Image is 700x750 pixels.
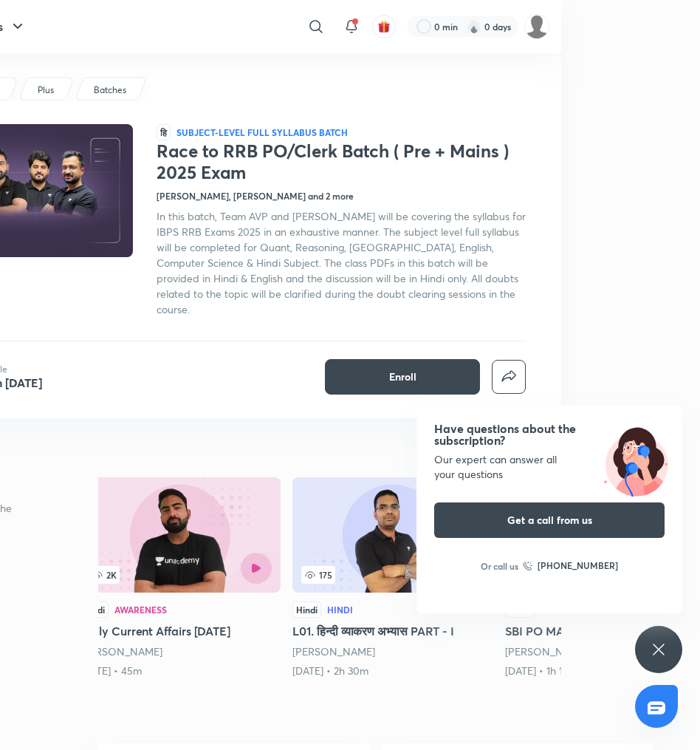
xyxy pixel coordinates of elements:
a: Plus [35,83,57,97]
span: Enroll [389,369,416,384]
h4: [PERSON_NAME], [PERSON_NAME] and 2 more [157,189,354,202]
span: हि [157,124,171,140]
p: Plus [38,83,54,97]
a: 2KHindiAwarenessDaily Current Affairs [DATE][PERSON_NAME][DATE] • 45m [80,477,281,678]
a: [PERSON_NAME] [292,644,375,658]
div: 6th Aug • 45m [80,664,281,678]
a: L01. हिन्दी व्याकरण अभ्यास PART - I [292,477,493,678]
img: Piyush Mishra [524,14,549,39]
h1: Race to RRB PO/Clerk Batch ( Pre + Mains ) 2025 Exam [157,140,526,183]
img: ttu_illustration_new.svg [589,423,682,497]
p: Or call us [481,559,518,573]
h6: [PHONE_NUMBER] [538,559,618,573]
div: Hindi [327,605,353,614]
h4: Have questions about the subscription? [434,423,665,446]
a: [PERSON_NAME] [80,644,162,658]
img: streak [467,19,481,34]
button: Get a call from us [434,502,665,538]
div: Awareness [114,605,167,614]
a: [PERSON_NAME] [505,644,588,658]
h5: Daily Current Affairs [DATE] [80,622,281,640]
p: Batches [94,83,126,97]
a: [PHONE_NUMBER] [523,559,618,573]
a: 175HindiHindiL01. हिन्दी व्याकरण अभ्यास PART - I[PERSON_NAME][DATE] • 2h 30m [292,477,493,678]
div: Our expert can answer all your questions [434,452,665,482]
span: 2K [89,566,120,584]
a: Daily Current Affairs 6th August [80,477,281,678]
button: avatar [372,15,396,38]
p: Subject-level full syllabus Batch [176,126,348,138]
a: Batches [92,83,129,97]
div: Dipesh Kumar [292,644,493,659]
div: 21st Sept • 2h 30m [292,664,493,678]
div: Hindi [292,601,321,618]
span: 175 [301,566,335,584]
img: avatar [377,20,391,33]
button: Enroll [325,359,480,395]
div: Abhijeet Mishra [80,644,281,659]
h5: L01. हिन्दी व्याकरण अभ्यास PART - I [292,622,493,640]
span: In this batch, Team AVP and [PERSON_NAME] will be covering the syllabus for IBPS RRB Exams 2025 i... [157,209,526,316]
